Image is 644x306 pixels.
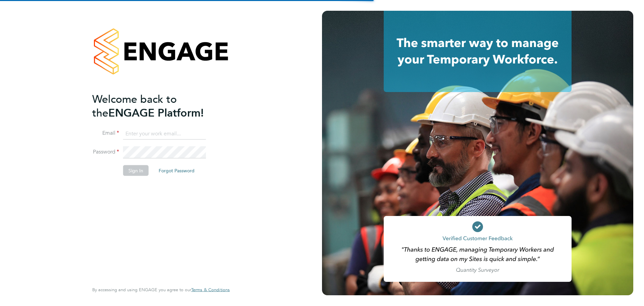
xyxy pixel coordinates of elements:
input: Enter your work email... [123,128,206,140]
button: Forgot Password [153,165,200,176]
span: By accessing and using ENGAGE you agree to our [92,287,230,293]
label: Email [92,130,119,137]
a: Terms & Conditions [191,287,230,293]
h2: ENGAGE Platform! [92,92,223,120]
label: Password [92,148,119,156]
button: Sign In [123,165,149,176]
span: Welcome back to the [92,92,177,119]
